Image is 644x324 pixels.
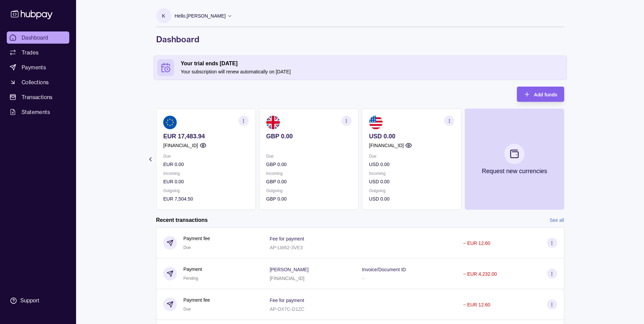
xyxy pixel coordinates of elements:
[266,170,351,177] p: Incoming
[369,161,454,168] p: USD 0.00
[463,240,491,246] p: − EUR 12.60
[270,245,303,250] p: AP-LW62-3VE3
[181,68,563,75] p: Your subscription will renew automatically on [DATE]
[463,302,491,307] p: − EUR 12.60
[362,276,365,281] p: –
[184,235,210,242] p: Payment fee
[266,116,280,129] img: gb
[163,142,198,149] p: [FINANCIAL_ID]
[163,133,248,140] p: EUR 17,483.94
[184,296,210,304] p: Payment fee
[266,133,351,140] p: GBP 0.00
[7,31,69,44] a: Dashboard
[7,91,69,103] a: Transactions
[22,108,50,116] span: Statements
[184,276,198,281] span: Pending
[163,187,248,194] p: Outgoing
[270,306,305,312] p: AP-OX7C-D1ZC
[534,92,557,97] span: Add funds
[181,60,563,67] h2: Your trial ends [DATE]
[184,245,191,250] span: Due
[362,267,406,272] p: Invoice/Document ID
[266,195,351,203] p: GBP 0.00
[22,63,46,71] span: Payments
[266,161,351,168] p: GBP 0.00
[369,153,454,160] p: Due
[156,216,208,224] h2: Recent transactions
[184,307,191,311] span: Due
[163,178,248,185] p: EUR 0.00
[7,61,69,73] a: Payments
[162,12,165,20] p: K
[266,187,351,194] p: Outgoing
[517,87,564,102] button: Add funds
[550,216,564,224] a: See all
[266,153,351,160] p: Due
[270,276,305,281] p: [FINANCIAL_ID]
[7,46,69,59] a: Trades
[163,195,248,203] p: EUR 7,504.50
[22,93,53,101] span: Transactions
[482,167,547,175] p: Request new currencies
[369,170,454,177] p: Incoming
[369,116,382,129] img: us
[163,170,248,177] p: Incoming
[20,297,39,304] div: Support
[463,271,497,277] p: − EUR 4,232.00
[156,34,564,45] h1: Dashboard
[163,153,248,160] p: Due
[22,48,39,56] span: Trades
[266,178,351,185] p: GBP 0.00
[7,106,69,118] a: Statements
[369,142,404,149] p: [FINANCIAL_ID]
[163,161,248,168] p: EUR 0.00
[7,294,69,308] a: Support
[163,116,177,129] img: eu
[184,265,202,273] p: Payment
[22,33,48,42] span: Dashboard
[464,109,564,210] button: Request new currencies
[270,236,304,241] p: Fee for payment
[270,298,304,303] p: Fee for payment
[22,78,49,86] span: Collections
[369,187,454,194] p: Outgoing
[369,178,454,185] p: USD 0.00
[369,195,454,203] p: USD 0.00
[369,133,454,140] p: USD 0.00
[7,76,69,88] a: Collections
[270,267,309,272] p: [PERSON_NAME]
[175,12,226,20] p: Hello, [PERSON_NAME]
